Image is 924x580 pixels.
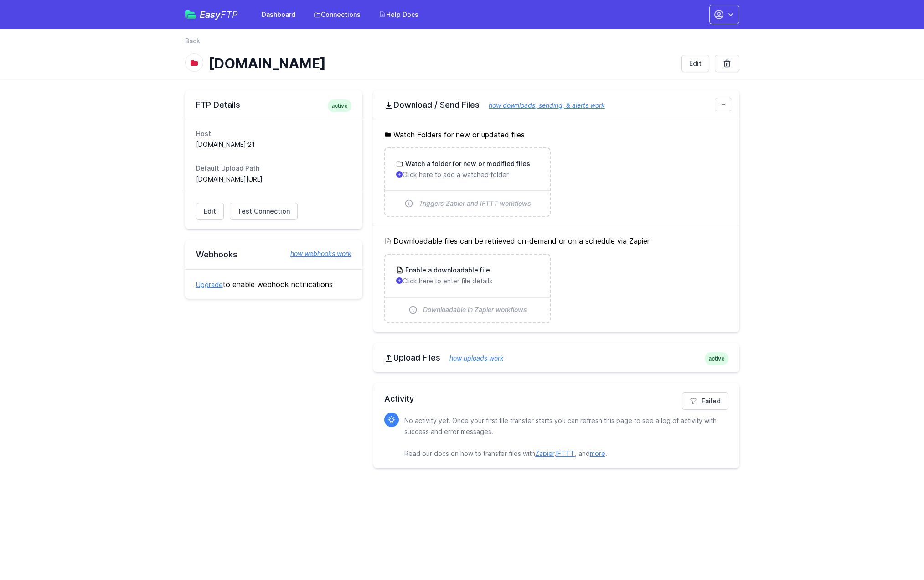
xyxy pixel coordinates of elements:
[196,281,223,288] a: Upgrade
[384,235,728,246] h5: Downloadable files can be retrieved on-demand or on a schedule via Zapier
[230,203,298,220] a: Test Connection
[423,305,527,314] span: Downloadable in Zapier workflows
[185,269,362,299] div: to enable webhook notifications
[209,55,674,72] h1: [DOMAIN_NAME]
[590,449,605,457] a: more
[308,6,366,23] a: Connections
[440,354,504,362] a: how uploads work
[196,140,351,149] dd: [DOMAIN_NAME]:21
[556,449,575,457] a: IFTTT
[237,207,290,216] span: Test Connection
[196,203,224,220] a: Edit
[385,148,550,216] a: Watch a folder for new or modified files Click here to add a watched folder Triggers Zapier and I...
[196,129,351,138] dt: Host
[185,37,200,46] a: Back
[384,129,728,140] h5: Watch Folders for new or updated files
[384,392,728,405] h2: Activity
[221,9,238,20] span: FTP
[196,175,351,184] dd: [DOMAIN_NAME][URL]
[373,6,424,23] a: Help Docs
[480,101,605,109] a: how downloads, sending, & alerts work
[256,6,301,23] a: Dashboard
[682,392,728,410] a: Failed
[705,352,728,365] span: active
[419,199,531,208] span: Triggers Zapier and IFTTT workflows
[185,10,238,19] a: EasyFTP
[385,255,550,322] a: Enable a downloadable file Click here to enter file details Downloadable in Zapier workflows
[196,99,351,110] h2: FTP Details
[384,352,728,363] h2: Upload Files
[404,415,721,459] p: No activity yet. Once your first file transfer starts you can refresh this page to see a log of a...
[281,249,351,258] a: how webhooks work
[403,159,530,168] h3: Watch a folder for new or modified files
[535,449,554,457] a: Zapier
[200,10,238,19] span: Easy
[396,277,539,286] p: Click here to enter file details
[196,249,351,260] h2: Webhooks
[681,55,709,72] a: Edit
[384,99,728,110] h2: Download / Send Files
[396,170,539,179] p: Click here to add a watched folder
[185,37,739,51] nav: Breadcrumb
[185,10,196,19] img: easyftp_logo.png
[328,99,351,112] span: active
[403,266,490,275] h3: Enable a downloadable file
[196,164,351,173] dt: Default Upload Path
